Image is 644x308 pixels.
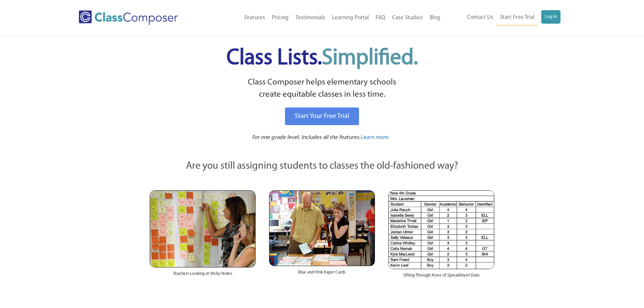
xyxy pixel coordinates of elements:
img: Blue and Pink Paper Cards [269,190,375,266]
img: Teachers Looking at Sticky Notes [150,190,256,267]
a: Testimonials [292,10,329,25]
p: Are you still assigning students to classes the old-fashioned way? [150,159,495,174]
a: Case Studies [389,10,426,25]
span: For one grade level. Includes all the features. [252,135,360,140]
nav: Header Menu [206,10,444,25]
a: Start Free Trial [497,10,538,25]
div: Sifting Through Rows of Spreadsheet Data [388,269,494,285]
img: Class Composer [79,10,178,25]
span: Class Lists. [226,47,418,69]
nav: Header Menu [444,10,560,25]
p: Class Composer helps elementary schools create equitable classes in less time. [149,76,496,101]
a: Pricing [268,10,292,25]
a: Learn more. [360,134,389,142]
div: Teachers Looking at Sticky Notes [150,267,256,284]
span: Learn more. [360,135,389,140]
a: Learning Portal [329,10,372,25]
span: Start Your Free Trial [295,113,349,120]
a: FAQ [372,10,389,25]
img: Spreadsheets [388,190,494,269]
a: Features [241,10,268,25]
a: Log In [541,10,560,24]
div: Blue and Pink Paper Cards [269,266,375,282]
a: Blog [426,10,444,25]
span: Simplified. [322,47,418,69]
a: Start Your Free Trial [285,108,359,125]
a: Contact Us [463,10,497,25]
